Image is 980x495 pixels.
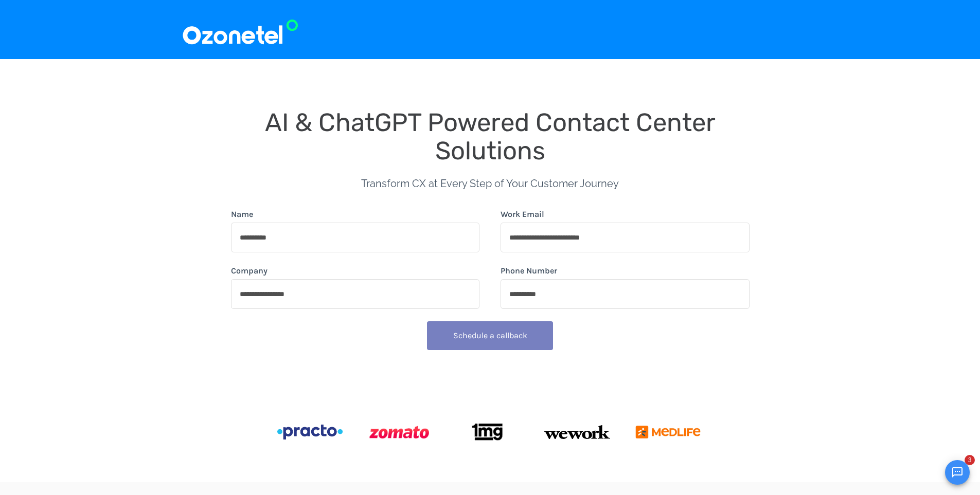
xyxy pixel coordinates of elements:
[265,107,722,166] span: AI & ChatGPT Powered Contact Center Solutions
[945,460,970,485] button: Open chat
[231,208,253,221] label: Name
[965,455,975,465] span: 3
[231,208,750,354] form: form
[361,177,619,190] span: Transform CX at Every Step of Your Customer Journey
[231,265,268,277] label: Company
[501,265,557,277] label: Phone Number
[501,208,544,221] label: Work Email
[427,321,553,350] button: Schedule a callback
